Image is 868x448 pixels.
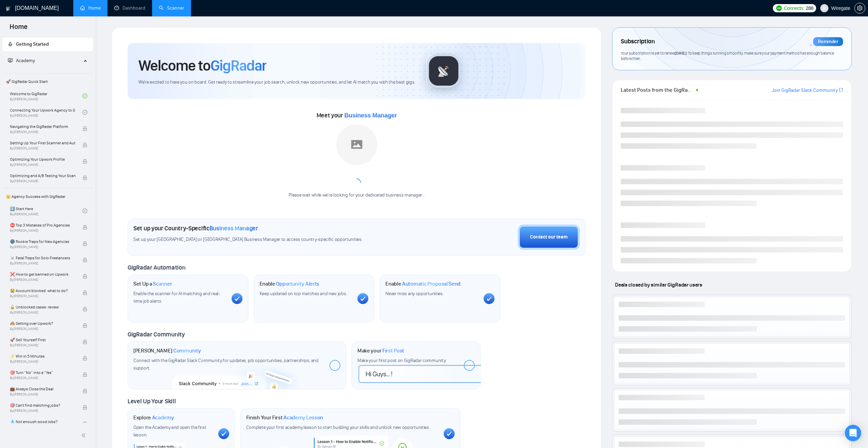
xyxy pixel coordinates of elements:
[83,405,87,410] span: lock
[10,163,75,167] span: By [PERSON_NAME]
[776,5,782,11] img: upwork-logo.png
[133,225,258,232] h1: Set up your Country-Specific
[83,110,87,115] span: check-circle
[10,369,75,376] span: 🎯 Turn “No” into a “Yes”
[854,3,865,14] button: setting
[133,236,401,243] span: Set up your [GEOGRAPHIC_DATA] or [GEOGRAPHIC_DATA] Business Manager to access country-specific op...
[10,376,75,380] span: By [PERSON_NAME]
[128,398,176,405] span: Level Up Your Skill
[83,372,87,377] span: lock
[351,177,362,188] span: loading
[10,172,75,179] span: Optimizing and A/B Testing Your Scanner for Better Results
[2,38,93,51] li: Getting Started
[83,356,87,361] span: lock
[10,409,75,413] span: By [PERSON_NAME]
[83,307,87,312] span: lock
[133,358,319,371] span: Connect with the GigRadar Slack Community for updates, job opportunities, partnerships, and support.
[133,347,201,354] h1: [PERSON_NAME]
[845,425,861,441] div: Open Intercom Messenger
[357,358,446,363] span: Make your first post on GigRadar community.
[675,50,686,56] span: [DATE]
[10,360,75,364] span: By [PERSON_NAME]
[10,130,75,134] span: By [PERSON_NAME]
[159,5,184,11] a: searchScanner
[16,58,35,63] span: Academy
[83,389,87,393] span: lock
[10,123,75,130] span: Navigating the GigRadar Platform
[152,414,174,421] span: Academy
[621,86,694,94] span: Latest Posts from the GigRadar Community
[10,392,75,396] span: By [PERSON_NAME]
[83,208,87,213] span: check-circle
[246,424,430,430] span: Complete your first academy lesson to start building your skills and unlock new opportunities.
[530,233,568,241] div: Contact our team
[10,140,75,146] span: Setting Up Your First Scanner and Auto-Bidder
[138,79,415,86] span: We're excited to have you on board. Get ready to streamline your job search, unlock new opportuni...
[344,112,397,119] span: Business Manager
[10,278,75,282] span: By [PERSON_NAME]
[10,327,75,331] span: By [PERSON_NAME]
[260,291,347,297] span: Keep updated on top matches and new jobs.
[806,4,813,12] span: 288
[10,418,75,425] span: 💧 Not enough good jobs?
[317,112,397,119] span: Meet your
[83,126,87,131] span: lock
[83,290,87,295] span: lock
[10,402,75,409] span: 🎯 Can't find matching jobs?
[6,3,11,14] img: logo
[246,414,323,421] h1: Finish Your First
[209,225,258,232] span: Business Manager
[621,50,834,61] span: Your subscription is set to renew . To keep things running smoothly, make sure your payment metho...
[283,414,323,421] span: Academy Lesson
[276,280,319,287] span: Opportunity Alerts
[10,294,75,298] span: By [PERSON_NAME]
[114,5,145,11] a: dashboardDashboard
[10,203,83,218] a: 1️⃣ Start HereBy[PERSON_NAME]
[10,88,83,103] a: Welcome to GigRadarBy[PERSON_NAME]
[839,87,843,93] a: export
[10,320,75,327] span: 🙈 Getting over Upwork?
[133,424,206,438] span: Open the Academy and open the first lesson.
[260,280,320,287] h1: Enable
[855,5,865,11] span: setting
[3,75,92,88] span: 🚀 GigRadar Quick Start
[4,22,33,36] span: Home
[10,255,75,261] span: ☠️ Fatal Traps for Solo Freelancers
[128,264,185,271] span: GigRadar Automation
[83,175,87,180] span: lock
[385,280,460,287] h1: Enable
[80,5,101,11] a: homeHome
[83,143,87,147] span: lock
[172,358,303,389] img: slackcommunity-bg.png
[784,4,804,12] span: Connects:
[83,258,87,262] span: lock
[382,347,404,354] span: First Post
[10,336,75,343] span: 🚀 Sell Yourself First
[10,287,75,294] span: 😭 Account blocked: what to do?
[10,229,75,233] span: By [PERSON_NAME]
[612,279,705,291] span: Deals closed by similar GigRadar users
[8,58,13,63] span: fund-projection-screen
[83,225,87,230] span: lock
[10,146,75,150] span: By [PERSON_NAME]
[83,93,87,98] span: check-circle
[83,241,87,246] span: lock
[16,41,49,47] span: Getting Started
[128,331,185,338] span: GigRadar Community
[402,280,460,287] span: Automatic Proposal Send
[10,105,83,120] a: Connecting Your Upwork Agency to GigRadarBy[PERSON_NAME]
[839,87,843,92] span: export
[83,339,87,344] span: lock
[10,353,75,360] span: ⚡ Win in 5 Minutes
[385,291,443,297] span: Never miss any opportunities.
[10,179,75,183] span: By [PERSON_NAME]
[10,222,75,229] span: ⛔ Top 3 Mistakes of Pro Agencies
[10,386,75,392] span: 💼 Always Close the Deal
[133,291,220,304] span: Enable the scanner for AI matching and real-time job alerts.
[173,347,201,354] span: Community
[153,280,172,287] span: Scanner
[10,310,75,315] span: By [PERSON_NAME]
[8,42,13,46] span: rocket
[83,274,87,279] span: lock
[284,192,429,199] div: Please wait while we're looking for your dedicated business manager...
